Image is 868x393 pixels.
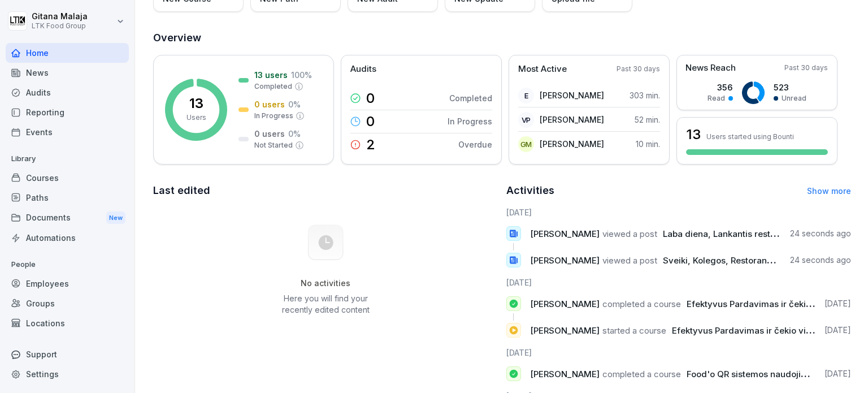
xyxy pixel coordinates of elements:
a: Paths [6,188,129,208]
span: viewed a post [602,255,657,266]
p: 0 % [288,128,301,140]
div: Support [6,344,129,364]
p: 2 [366,138,375,152]
h2: Activities [506,183,554,198]
div: E [518,88,534,103]
p: Completed [449,92,492,104]
p: Users [186,113,206,123]
span: [PERSON_NAME] [530,228,600,239]
p: 523 [774,81,806,93]
p: Library [6,150,129,168]
h6: [DATE] [506,347,852,359]
p: 0 [366,92,375,105]
p: LTK Food Group [32,22,88,30]
p: [DATE] [824,368,851,379]
h6: [DATE] [506,277,852,288]
span: [PERSON_NAME] [530,255,600,266]
p: [DATE] [824,325,851,336]
a: Groups [6,293,129,313]
a: Settings [6,364,129,384]
p: Most Active [518,63,567,76]
p: Gitana Malaja [32,12,88,21]
p: 303 min. [630,89,660,101]
p: 52 min. [635,114,660,126]
span: started a course [602,325,666,336]
h2: Overview [153,30,851,46]
p: 356 [708,81,733,93]
p: Unread [782,93,806,103]
p: Past 30 days [617,64,660,74]
div: Documents [6,208,129,228]
p: Overdue [458,139,492,150]
span: [PERSON_NAME] [530,369,600,379]
p: 24 seconds ago [790,254,851,266]
p: [PERSON_NAME] [540,138,604,150]
p: 13 [189,97,203,110]
span: completed a course [602,299,681,309]
p: Read [708,93,725,103]
p: 0 % [288,98,301,110]
div: New [106,211,125,224]
p: [PERSON_NAME] [540,114,604,126]
a: Events [6,122,129,142]
a: Courses [6,168,129,188]
span: viewed a post [602,228,657,239]
p: People [6,256,129,274]
a: Locations [6,313,129,333]
p: Here you will find your recently edited content [268,293,383,316]
p: 13 users [254,69,288,81]
p: 0 users [254,128,285,140]
p: Audits [350,63,376,76]
div: GM [518,136,534,152]
a: Audits [6,83,129,102]
a: Reporting [6,102,129,122]
p: In Progress [448,115,492,127]
a: Home [6,43,129,63]
h2: Last edited [153,183,498,198]
a: News [6,63,129,83]
p: 0 [366,115,375,128]
div: VP [518,112,534,128]
p: Past 30 days [784,63,828,73]
p: In Progress [254,111,293,121]
p: Users started using Bounti [706,132,794,141]
h6: [DATE] [506,206,852,218]
span: completed a course [602,369,681,379]
p: 0 users [254,98,285,110]
a: Employees [6,274,129,293]
a: Automations [6,228,129,248]
h3: 13 [686,125,701,144]
p: Completed [254,81,292,92]
p: Not Started [254,140,293,150]
p: 100 % [291,69,312,81]
span: Efektyvus Pardavimas ir čekio vidurkis [687,299,846,309]
p: 24 seconds ago [790,228,851,239]
h5: No activities [268,278,383,288]
span: [PERSON_NAME] [530,325,600,336]
span: Efektyvus Pardavimas ir čekio vidurkis [672,325,831,336]
span: [PERSON_NAME] [530,299,600,309]
p: News Reach [685,62,736,75]
p: [DATE] [824,298,851,309]
a: DocumentsNew [6,208,129,228]
p: 10 min. [636,138,660,150]
p: [PERSON_NAME] [540,89,604,101]
a: Show more [807,186,851,196]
